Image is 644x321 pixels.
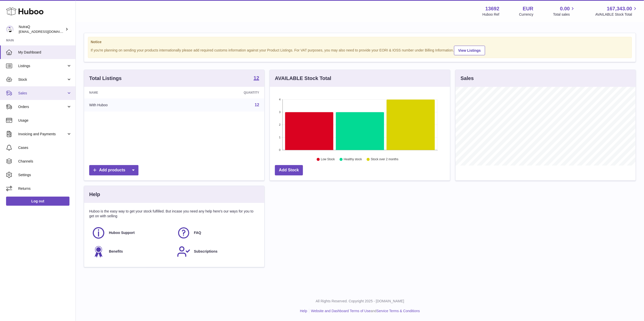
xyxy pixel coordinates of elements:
a: Log out [6,197,69,206]
a: View Listings [454,46,485,55]
a: 12 [254,75,259,82]
text: 4 [279,98,280,101]
img: log@nutraq.com [6,25,14,33]
h3: Sales [461,75,474,82]
h3: Help [89,191,100,198]
p: All Rights Reserved. Copyright 2025 - [DOMAIN_NAME] [80,299,640,304]
span: Orders [18,104,66,109]
span: My Dashboard [18,50,72,55]
h3: AVAILABLE Stock Total [275,75,331,82]
li: and [309,309,420,313]
span: Invoicing and Payments [18,132,66,137]
span: [EMAIL_ADDRESS][DOMAIN_NAME] [19,30,74,34]
span: FAQ [194,230,201,235]
span: Returns [18,186,72,191]
span: Usage [18,118,72,123]
a: Help [300,309,307,313]
div: Huboo Ref [483,12,499,17]
span: Sales [18,91,66,96]
text: Healthy stock [344,158,362,161]
span: Settings [18,173,72,177]
a: 0.00 Total sales [553,5,576,17]
strong: Notice [91,40,629,44]
a: 167,343.00 AVAILABLE Stock Total [595,5,638,17]
text: 0 [279,148,280,151]
span: Subscriptions [194,249,218,254]
span: Listings [18,64,66,68]
span: Total sales [553,12,576,17]
span: Benefits [109,249,123,254]
text: 2 [279,123,280,126]
span: Huboo Support [109,230,135,235]
text: Stock over 2 months [371,158,398,161]
a: Subscriptions [177,245,257,258]
span: 167,343.00 [607,5,632,12]
span: Cases [18,145,72,150]
strong: EUR [523,5,533,12]
strong: 12 [254,75,259,81]
a: Add products [89,165,138,175]
span: AVAILABLE Stock Total [595,12,638,17]
text: 1 [279,136,280,139]
a: Add Stock [275,165,303,175]
div: If you're planning on sending your products internationally please add required customs informati... [91,45,629,55]
h3: Total Listings [89,75,122,82]
span: Stock [18,77,66,82]
span: 0.00 [560,5,570,12]
a: 12 [255,103,259,107]
p: Huboo is the easy way to get your stock fulfilled. But incase you need any help here's our ways f... [89,209,259,219]
a: Website and Dashboard Terms of Use [311,309,371,313]
text: 3 [279,111,280,114]
div: NutraQ [19,24,64,34]
a: Huboo Support [92,226,172,240]
span: Channels [18,159,72,164]
a: Benefits [92,245,172,258]
a: FAQ [177,226,257,240]
strong: 13692 [485,5,499,12]
th: Name [84,87,179,98]
text: Low Stock [321,158,335,161]
td: With Huboo [84,98,179,112]
a: Service Terms & Conditions [376,309,420,313]
th: Quantity [179,87,264,98]
div: Currency [519,12,534,17]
